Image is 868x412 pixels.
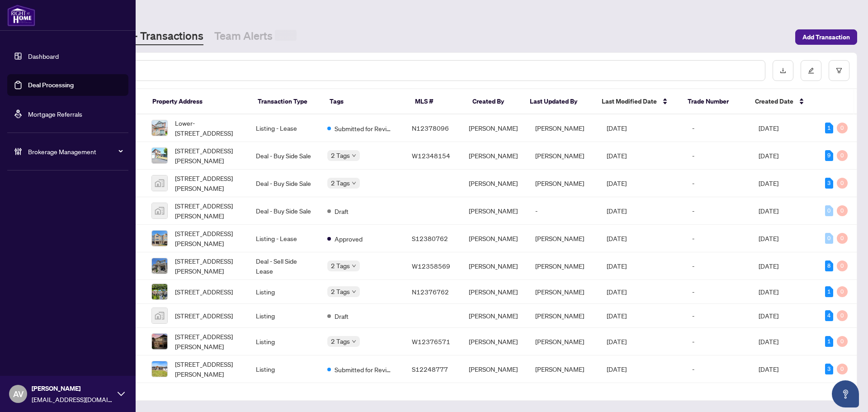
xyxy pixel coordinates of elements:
[825,123,833,133] div: 1
[808,67,814,74] span: edit
[795,29,857,45] button: Add Transaction
[152,334,167,349] img: thumbnail-img
[759,179,778,187] span: [DATE]
[685,355,751,383] td: -
[748,89,815,114] th: Created Date
[801,60,821,81] button: edit
[802,30,850,44] span: Add Transaction
[469,152,518,160] span: [PERSON_NAME]
[469,365,518,373] span: [PERSON_NAME]
[335,365,393,374] span: Submitted for Review
[825,178,833,189] div: 3
[249,114,320,142] td: Listing - Lease
[759,337,778,346] span: [DATE]
[469,262,518,270] span: [PERSON_NAME]
[832,380,859,407] button: Open asap
[759,152,778,160] span: [DATE]
[250,89,322,114] th: Transaction Type
[412,288,449,296] span: N12376762
[469,337,518,346] span: [PERSON_NAME]
[249,170,320,197] td: Deal - Buy Side Sale
[352,339,356,344] span: down
[780,67,786,74] span: download
[408,89,465,114] th: MLS #
[837,178,848,189] div: 0
[352,181,356,185] span: down
[528,252,599,280] td: [PERSON_NAME]
[685,328,751,355] td: -
[685,170,751,197] td: -
[322,89,408,114] th: Tags
[685,142,751,170] td: -
[145,89,250,114] th: Property Address
[759,234,778,242] span: [DATE]
[175,256,241,276] span: [STREET_ADDRESS][PERSON_NAME]
[837,233,848,244] div: 0
[469,288,518,296] span: [PERSON_NAME]
[607,152,627,160] span: [DATE]
[759,312,778,320] span: [DATE]
[469,207,518,215] span: [PERSON_NAME]
[412,234,448,242] span: S12380762
[412,365,448,373] span: S12248777
[249,225,320,252] td: Listing - Lease
[335,234,363,244] span: Approved
[759,262,778,270] span: [DATE]
[523,89,594,114] th: Last Updated By
[528,142,599,170] td: [PERSON_NAME]
[837,123,848,133] div: 0
[352,153,356,158] span: down
[152,175,167,191] img: thumbnail-img
[594,89,681,114] th: Last Modified Date
[28,147,122,156] span: Brokerage Management
[249,142,320,170] td: Deal - Buy Side Sale
[331,150,350,161] span: 2 Tags
[837,150,848,161] div: 0
[352,289,356,294] span: down
[837,336,848,347] div: 0
[759,288,778,296] span: [DATE]
[528,197,599,225] td: -
[829,60,849,81] button: filter
[607,312,627,320] span: [DATE]
[28,110,82,118] a: Mortgage Referrals
[680,89,747,114] th: Trade Number
[825,336,833,347] div: 1
[685,114,751,142] td: -
[249,355,320,383] td: Listing
[607,262,627,270] span: [DATE]
[825,286,833,297] div: 1
[412,262,450,270] span: W12358569
[825,364,833,374] div: 3
[175,228,241,248] span: [STREET_ADDRESS][PERSON_NAME]
[28,52,59,60] a: Dashboard
[528,225,599,252] td: [PERSON_NAME]
[685,304,751,328] td: -
[152,148,167,163] img: thumbnail-img
[469,234,518,242] span: [PERSON_NAME]
[837,364,848,374] div: 0
[825,233,833,244] div: 0
[837,205,848,216] div: 0
[825,310,833,321] div: 4
[607,124,627,132] span: [DATE]
[412,124,449,132] span: N12378096
[331,286,350,297] span: 2 Tags
[607,288,627,296] span: [DATE]
[825,205,833,216] div: 0
[528,304,599,328] td: [PERSON_NAME]
[469,312,518,320] span: [PERSON_NAME]
[249,304,320,328] td: Listing
[152,284,167,299] img: thumbnail-img
[331,178,350,188] span: 2 Tags
[685,225,751,252] td: -
[335,311,349,321] span: Draft
[685,252,751,280] td: -
[175,311,233,321] span: [STREET_ADDRESS]
[759,365,778,373] span: [DATE]
[465,89,523,114] th: Created By
[28,81,74,89] a: Deal Processing
[152,258,167,274] img: thumbnail-img
[249,197,320,225] td: Deal - Buy Side Sale
[175,287,233,297] span: [STREET_ADDRESS]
